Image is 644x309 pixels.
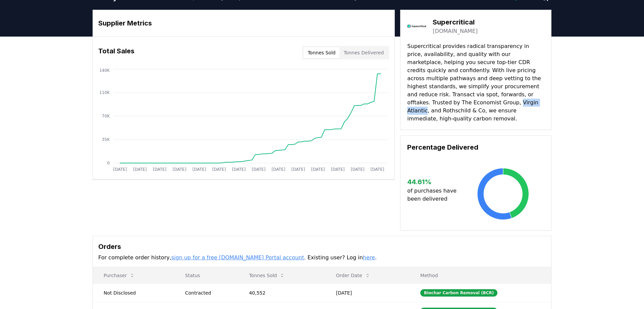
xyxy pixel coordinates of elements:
tspan: [DATE] [173,167,186,172]
td: 40,552 [238,284,325,302]
p: of purchases have been delivered [407,187,462,203]
p: Supercritical provides radical transparency in price, availability, and quality with our marketpl... [407,42,544,123]
h3: Supplier Metrics [98,18,389,28]
button: Tonnes Sold [244,269,290,282]
tspan: 140K [99,68,110,73]
img: Supercritical-logo [407,17,426,36]
h3: Percentage Delivered [407,142,544,152]
td: [DATE] [325,284,410,302]
a: [DOMAIN_NAME] [433,27,478,35]
h3: Supercritical [433,17,478,27]
tspan: 110K [99,90,110,95]
tspan: [DATE] [331,167,345,172]
tspan: [DATE] [272,167,285,172]
tspan: 35K [102,137,110,142]
tspan: 70K [102,114,110,118]
h3: Total Sales [98,46,135,59]
h3: 44.61 % [407,177,462,187]
tspan: [DATE] [311,167,325,172]
div: Contracted [185,290,233,296]
button: Order Date [331,269,376,282]
a: here [363,254,375,261]
button: Tonnes Sold [304,47,339,58]
tspan: [DATE] [133,167,147,172]
p: Method [415,272,546,279]
p: For complete order history, . Existing user? Log in . [98,254,546,262]
tspan: [DATE] [252,167,266,172]
tspan: [DATE] [153,167,167,172]
div: Biochar Carbon Removal (BCR) [420,289,497,297]
tspan: [DATE] [291,167,305,172]
h3: Orders [98,242,546,252]
tspan: [DATE] [193,167,206,172]
tspan: [DATE] [232,167,246,172]
tspan: 0 [107,161,110,165]
button: Purchaser [98,269,140,282]
td: Not Disclosed [93,284,174,302]
p: Status [180,272,233,279]
button: Tonnes Delivered [339,47,388,58]
tspan: [DATE] [212,167,226,172]
tspan: [DATE] [351,167,365,172]
a: sign up for a free [DOMAIN_NAME] Portal account [171,254,304,261]
tspan: [DATE] [113,167,127,172]
tspan: [DATE] [371,167,384,172]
